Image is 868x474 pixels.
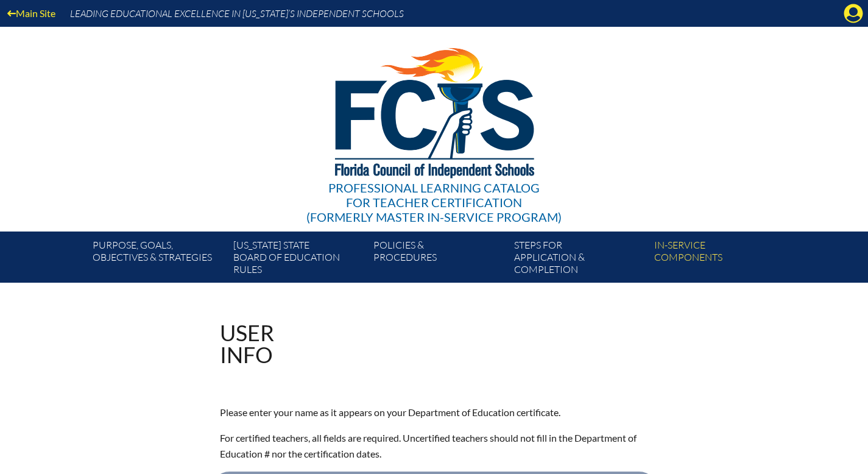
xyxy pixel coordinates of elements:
a: Steps forapplication & completion [509,236,649,283]
a: In-servicecomponents [649,236,789,283]
svg: Manage account [844,4,863,23]
div: Professional Learning Catalog (formerly Master In-service Program) [306,180,562,224]
img: FCISlogo221.eps [308,27,560,193]
span: for Teacher Certification [346,195,522,210]
p: Please enter your name as it appears on your Department of Education certificate. [220,405,649,420]
h1: User Info [220,322,274,366]
a: Professional Learning Catalog for Teacher Certification(formerly Master In-service Program) [302,24,566,227]
a: Policies &Procedures [369,236,509,283]
a: [US_STATE] StateBoard of Education rules [228,236,369,283]
a: Main Site [2,5,60,21]
p: For certified teachers, all fields are required. Uncertified teachers should not fill in the Depa... [220,430,649,462]
a: Purpose, goals,objectives & strategies [88,236,228,283]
